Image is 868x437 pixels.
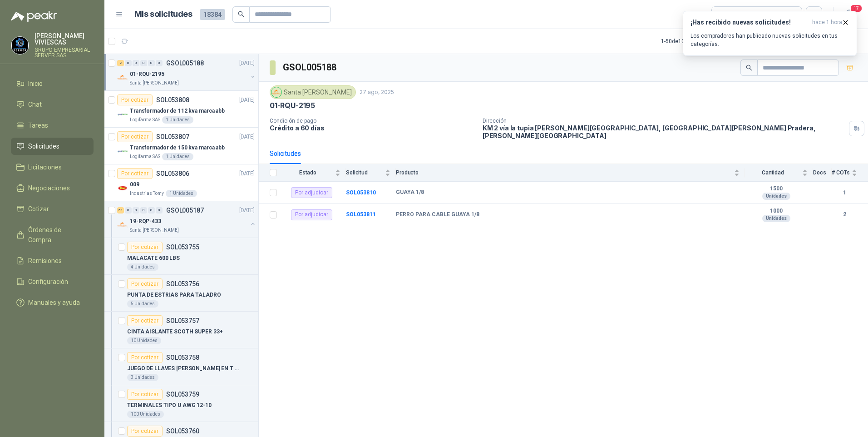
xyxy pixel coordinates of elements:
div: 0 [125,60,132,66]
p: Transformador de 150 kva marca abb [130,144,225,152]
a: Chat [11,96,94,113]
p: Industrias Tomy [130,190,164,197]
div: Unidades [762,193,790,200]
span: Estado [282,169,333,176]
div: 0 [148,60,155,66]
a: 2 0 0 0 0 0 GSOL005188[DATE] Company Logo01-RQU-2195Santa [PERSON_NAME] [117,58,256,87]
img: Logo peakr [11,11,57,22]
p: 27 ago, 2025 [360,88,394,97]
h3: ¡Has recibido nuevas solicitudes! [690,19,809,26]
div: 0 [148,207,155,214]
p: Santa [PERSON_NAME] [130,227,179,234]
b: 1000 [745,208,808,215]
div: 51 [117,207,124,214]
span: Tareas [28,120,48,130]
p: Transformador de 112 kva marca abb [130,107,225,115]
b: 1500 [745,185,808,193]
a: Por cotizarSOL053755MALACATE 600 LBS4 Unidades [104,238,258,275]
div: Por cotizar [127,389,163,400]
b: PERRO PARA CABLE GUAYA 1/8 [396,211,479,218]
span: Chat [28,99,42,109]
div: 1 Unidades [162,153,193,160]
p: [DATE] [239,206,255,215]
b: 1 [832,189,857,197]
span: Producto [396,169,732,176]
div: Por cotizar [127,278,163,289]
img: Company Logo [117,146,128,157]
div: Santa [PERSON_NAME] [270,85,356,99]
p: SOL053808 [156,97,189,103]
img: Company Logo [117,109,128,120]
p: Crédito a 60 días [270,124,475,132]
p: Santa [PERSON_NAME] [130,79,179,87]
p: MALACATE 600 LBS [127,254,180,263]
div: 0 [125,207,132,214]
span: search [746,65,752,71]
div: 3 Unidades [127,374,158,381]
div: Por cotizar [127,352,163,363]
img: Company Logo [271,87,281,97]
a: Por cotizarSOL053808[DATE] Company LogoTransformador de 112 kva marca abbLogifarma SAS1 Unidades [104,91,258,128]
p: [DATE] [239,133,255,141]
p: Logifarma SAS [130,116,160,124]
div: 4 Unidades [127,263,158,271]
th: Producto [396,164,745,182]
p: GSOL005188 [166,60,204,66]
th: Solicitud [346,164,396,182]
a: Cotizar [11,200,94,218]
div: 0 [133,207,139,214]
p: SOL053759 [166,391,199,397]
a: Por cotizarSOL053757CINTA AISLANTE SCOTH SUPER 33+10 Unidades [104,312,258,348]
b: GUAYA 1/8 [396,189,424,196]
a: Negociaciones [11,179,94,197]
div: Por adjudicar [291,187,332,198]
span: hace 1 hora [812,19,842,26]
p: PUNTA DE ESTRIAS PARA TALADRO [127,291,221,299]
div: Todas [717,10,736,20]
a: Solicitudes [11,138,94,155]
p: 009 [130,180,139,189]
a: Por cotizarSOL053759TERMINALES TIPO U AWG 12-10100 Unidades [104,385,258,422]
p: JUEGO DE LLAVES [PERSON_NAME] EN T 11P PULG [127,364,240,373]
div: 1 - 50 de 10884 [661,34,723,49]
p: [DATE] [239,169,255,178]
p: [DATE] [239,96,255,104]
img: Company Logo [117,72,128,83]
a: 51 0 0 0 0 0 GSOL005187[DATE] Company Logo19-RQP-433Santa [PERSON_NAME] [117,205,256,234]
h1: Mis solicitudes [134,8,192,21]
p: KM 2 vía la tupia [PERSON_NAME][GEOGRAPHIC_DATA], [GEOGRAPHIC_DATA][PERSON_NAME] Pradera , [PERSO... [483,124,845,139]
p: SOL053756 [166,281,199,287]
a: Remisiones [11,252,94,269]
span: Manuales y ayuda [28,298,80,308]
a: Órdenes de Compra [11,221,94,248]
p: 19-RQP-433 [130,217,161,226]
span: Cotizar [28,204,49,214]
p: SOL053806 [156,170,189,177]
span: Inicio [28,79,43,89]
a: Tareas [11,117,94,134]
a: Configuración [11,273,94,290]
img: Company Logo [117,219,128,230]
p: [DATE] [239,59,255,68]
div: 5 Unidades [127,300,158,308]
th: Estado [282,164,346,182]
div: 10 Unidades [127,337,161,344]
div: 1 Unidades [166,190,197,197]
p: [PERSON_NAME] VIVIESCAS [35,33,94,45]
button: 17 [841,6,857,23]
div: Por adjudicar [291,209,332,220]
a: Por cotizarSOL053806[DATE] Company Logo009Industrias Tomy1 Unidades [104,164,258,201]
p: Logifarma SAS [130,153,160,160]
div: 2 [117,60,124,66]
span: search [238,11,244,17]
a: SOL053811 [346,211,376,218]
div: Solicitudes [270,149,301,159]
p: GSOL005187 [166,207,204,214]
div: 0 [140,207,147,214]
p: 01-RQU-2195 [130,70,164,79]
div: Por cotizar [117,131,153,142]
span: Remisiones [28,256,62,266]
p: SOL053758 [166,354,199,361]
p: Condición de pago [270,118,475,124]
